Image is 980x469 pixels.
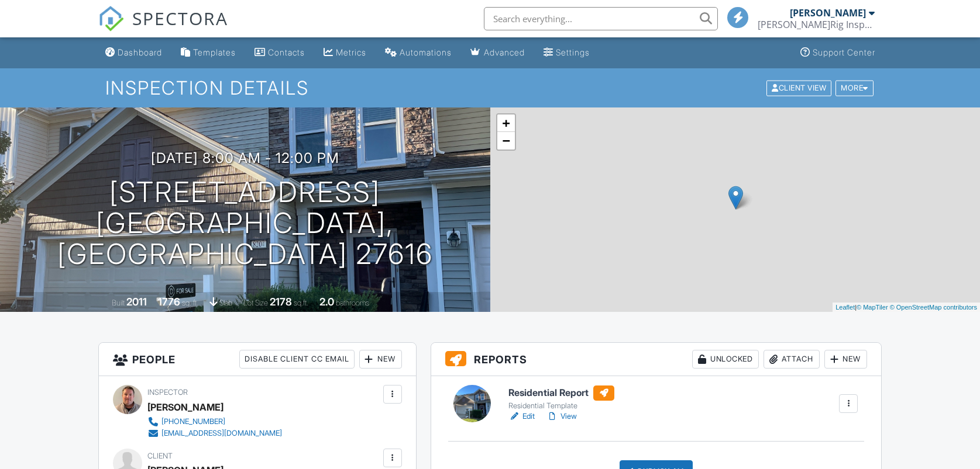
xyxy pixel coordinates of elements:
span: Built [112,298,125,307]
div: Metrics [336,47,366,57]
div: Settings [556,47,590,57]
input: Search everything... [484,7,718,30]
a: Zoom out [497,132,515,150]
div: [PERSON_NAME] [790,7,866,19]
span: sq. ft. [182,298,198,307]
span: sq.ft. [294,298,308,307]
h3: [DATE] 8:00 am - 12:00 pm [151,150,339,166]
a: Zoom in [497,114,515,132]
a: Residential Report Residential Template [508,385,614,411]
div: Client View [766,80,831,96]
a: Client View [765,83,834,92]
div: Unlocked [692,350,759,369]
div: 1776 [158,296,180,308]
a: [PHONE_NUMBER] [147,416,282,428]
a: Support Center [796,42,880,64]
div: Attach [764,350,820,369]
a: Edit [508,411,535,422]
div: [PHONE_NUMBER] [161,417,225,426]
span: slab [219,298,232,307]
a: Leaflet [835,304,855,311]
h6: Residential Report [508,385,614,401]
div: Automations [400,47,452,57]
div: Contacts [268,47,305,57]
a: [EMAIL_ADDRESS][DOMAIN_NAME] [147,428,282,439]
div: Residential Template [508,401,614,411]
h1: Inspection Details [105,78,874,98]
h3: Reports [431,343,882,376]
div: Disable Client CC Email [239,350,355,369]
span: Inspector [147,388,188,397]
span: bathrooms [336,298,369,307]
div: Templates [193,47,236,57]
a: SPECTORA [98,16,228,40]
a: Advanced [466,42,529,64]
div: More [835,80,874,96]
div: [EMAIL_ADDRESS][DOMAIN_NAME] [161,429,282,438]
a: View [546,411,577,422]
h3: People [99,343,416,376]
h1: [STREET_ADDRESS] [GEOGRAPHIC_DATA], [GEOGRAPHIC_DATA] 27616 [19,177,472,269]
div: 2011 [126,296,147,308]
div: [PERSON_NAME] [147,398,223,416]
div: Support Center [813,47,875,57]
a: Automations (Basic) [380,42,456,64]
span: Lot Size [243,298,268,307]
img: The Best Home Inspection Software - Spectora [98,6,124,32]
a: Dashboard [101,42,167,64]
div: J.Rig Inspections, LLC [758,19,875,30]
div: Advanced [484,47,525,57]
a: Contacts [250,42,310,64]
a: © MapTiler [857,304,888,311]
div: Dashboard [118,47,162,57]
div: New [359,350,402,369]
span: SPECTORA [132,6,228,30]
div: | [833,303,980,312]
a: Metrics [319,42,371,64]
a: Settings [539,42,594,64]
div: New [824,350,867,369]
span: Client [147,451,173,460]
a: Templates [176,42,240,64]
div: 2.0 [319,296,334,308]
a: © OpenStreetMap contributors [890,304,977,311]
div: 2178 [270,296,292,308]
